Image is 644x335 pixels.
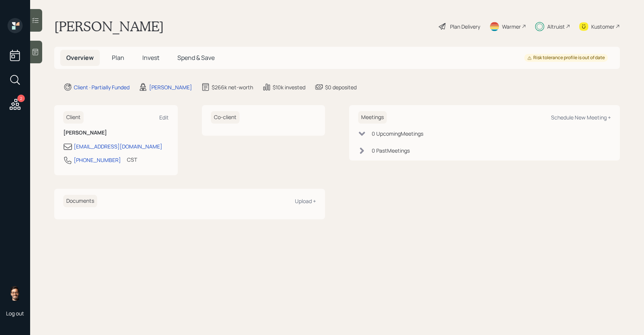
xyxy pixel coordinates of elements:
[149,83,192,91] div: [PERSON_NAME]
[295,197,316,205] div: Upload +
[74,156,121,164] div: [PHONE_NUMBER]
[142,54,159,62] span: Invest
[159,114,169,121] div: Edit
[63,111,84,124] h6: Client
[112,54,124,62] span: Plan
[211,111,240,124] h6: Co-client
[591,23,615,31] div: Kustomer
[551,114,611,121] div: Schedule New Meeting +
[325,83,357,91] div: $0 deposited
[502,23,521,31] div: Warmer
[212,83,253,91] div: $266k net-worth
[358,111,387,124] h6: Meetings
[74,83,130,91] div: Client · Partially Funded
[177,54,215,62] span: Spend & Save
[127,156,137,164] div: CST
[372,147,410,154] div: 0 Past Meeting s
[372,130,423,138] div: 0 Upcoming Meeting s
[6,310,24,317] div: Log out
[54,18,164,35] h1: [PERSON_NAME]
[527,55,605,61] div: Risk tolerance profile is out of date
[63,130,169,136] h6: [PERSON_NAME]
[547,23,565,31] div: Altruist
[66,54,94,62] span: Overview
[74,142,162,150] div: [EMAIL_ADDRESS][DOMAIN_NAME]
[17,95,25,102] div: 2
[8,286,23,301] img: sami-boghos-headshot.png
[273,83,305,91] div: $10k invested
[63,195,97,207] h6: Documents
[450,23,480,31] div: Plan Delivery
